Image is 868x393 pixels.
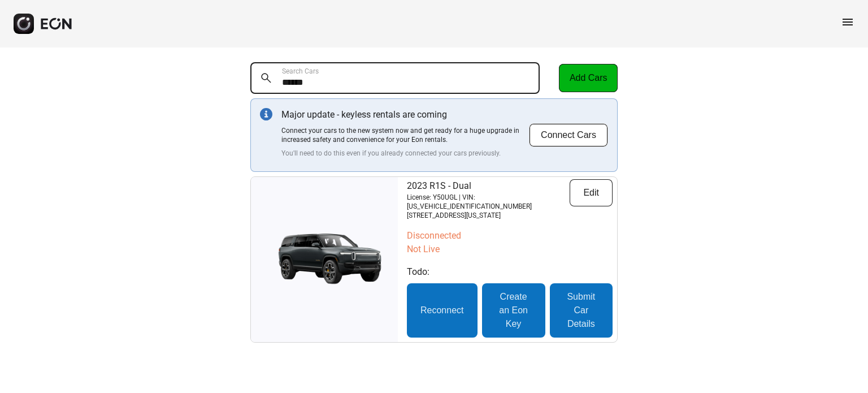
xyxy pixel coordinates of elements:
p: 2023 R1S - Dual [407,179,570,193]
p: You'll need to do this even if you already connected your cars previously. [281,149,529,158]
button: Create an Eon Key [482,283,545,338]
button: Add Cars [559,64,618,92]
button: Edit [570,179,613,206]
p: Connect your cars to the new system now and get ready for a huge upgrade in increased safety and ... [281,126,529,144]
label: Search Cars [282,67,319,76]
img: info [260,108,272,120]
span: menu [841,15,854,29]
img: car [251,223,398,296]
button: Submit Car Details [550,283,613,338]
button: Connect Cars [529,123,608,147]
p: Not Live [407,243,613,256]
p: Todo: [407,265,613,279]
p: [STREET_ADDRESS][US_STATE] [407,211,570,220]
button: Reconnect [407,283,478,338]
p: Disconnected [407,229,613,243]
p: License: Y50UGL | VIN: [US_VEHICLE_IDENTIFICATION_NUMBER] [407,193,570,211]
p: Major update - keyless rentals are coming [281,108,529,122]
